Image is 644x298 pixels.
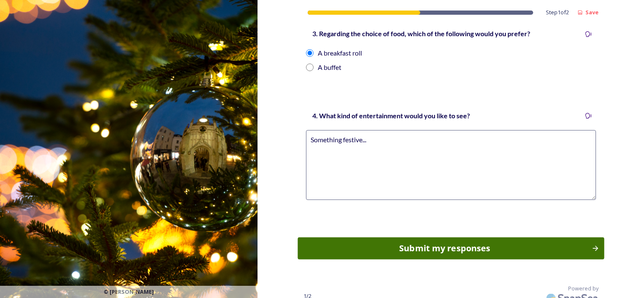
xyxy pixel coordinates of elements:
[312,29,530,37] strong: 3. Regarding the choice of food, which of the following would you prefer?
[298,237,604,260] button: Continue
[306,130,596,200] textarea: Something festive...
[312,112,470,120] strong: 4. What kind of entertainment would you like to see?
[318,48,362,58] div: A breakfast roll
[585,8,598,16] strong: Save
[546,8,569,16] span: Step 1 of 2
[104,288,154,296] span: © [PERSON_NAME]
[318,62,341,72] div: A buffet
[302,242,587,255] div: Submit my responses
[568,285,598,293] span: Powered by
